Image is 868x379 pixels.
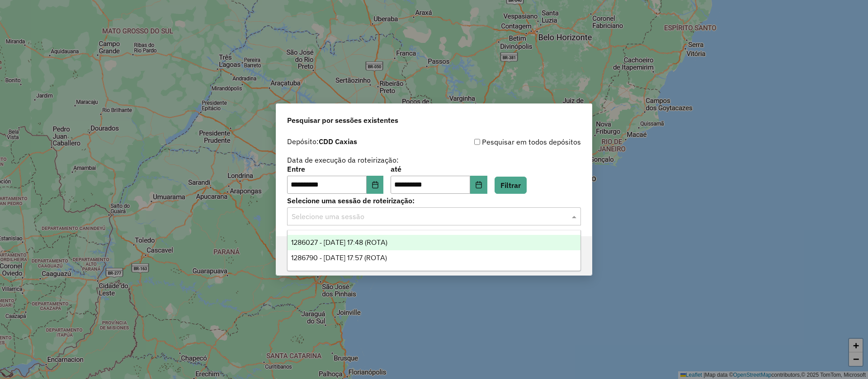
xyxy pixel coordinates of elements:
[495,177,527,194] button: Filtrar
[291,254,387,262] span: 1286790 - [DATE] 17:57 (ROTA)
[291,239,387,246] span: 1286027 - [DATE] 17:48 (ROTA)
[287,230,581,271] ng-dropdown-panel: Options list
[319,137,357,146] strong: CDD Caxias
[367,176,384,194] button: Choose Date
[287,164,383,174] label: Entre
[287,115,398,126] span: Pesquisar por sessões existentes
[287,136,357,147] label: Depósito:
[287,154,399,165] label: Data de execução da roteirização:
[391,164,487,174] label: até
[434,136,581,147] div: Pesquisar em todos depósitos
[287,195,581,206] label: Selecione uma sessão de roteirização:
[470,176,487,194] button: Choose Date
